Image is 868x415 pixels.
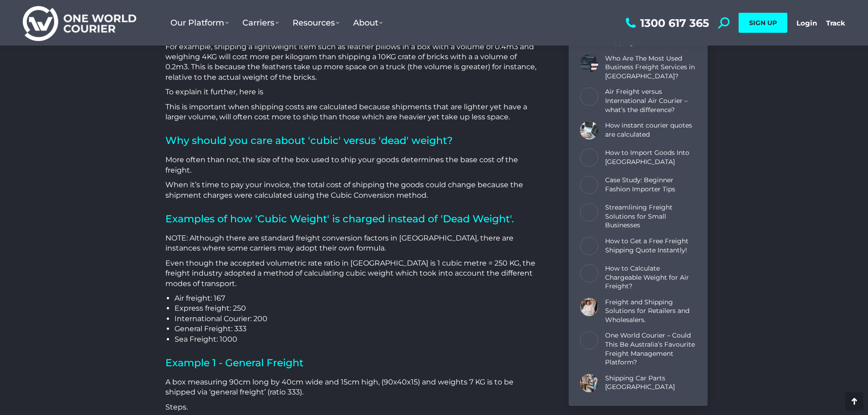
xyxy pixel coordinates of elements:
[165,42,541,83] p: For example, shipping a lightweight item such as feather pillows in a box with a volume of 0.4m3 ...
[165,180,541,200] p: When it’s time to pay your invoice, the total cost of shipping the goods could change because the...
[605,203,696,230] a: Streamlining Freight Solutions for Small Businesses
[605,332,696,367] a: One World Courier – Could This Be Australia’s Favourite Freight Management Platform?
[242,18,279,28] span: Carriers
[605,149,696,166] a: How to Import Goods Into [GEOGRAPHIC_DATA]
[165,214,541,224] h2: Examples of how 'Cubic Weight' is charged instead of 'Dead Weight'.
[23,5,136,41] img: One World Courier
[605,264,696,291] a: How to Calculate Chargeable Weight for Air Freight?
[580,264,598,282] a: Post image
[346,9,390,37] a: About
[749,19,777,27] span: SIGN UP
[580,121,598,139] a: Post image
[796,19,817,27] a: Login
[580,88,598,106] a: Post image
[165,402,541,412] p: Steps.
[165,358,541,368] h2: Example 1 - General Freight
[165,102,541,123] p: This is important when shipping costs are calculated because shipments that are lighter yet have ...
[175,314,541,324] li: International Courier: 200
[605,374,696,392] a: Shipping Car Parts [GEOGRAPHIC_DATA]
[580,54,598,72] a: Post image
[605,176,696,194] a: Case Study: Beginner Fashion Importer Tips
[826,19,845,27] a: Track
[580,374,598,392] a: Post image
[623,17,709,29] a: 1300 617 365
[353,18,383,28] span: About
[165,377,541,398] p: A box measuring 90cm long by 40cm wide and 15cm high, (90x40x15) and weights 7 KG is to be shippe...
[165,258,541,289] p: Even though the accepted volumetric rate ratio in [GEOGRAPHIC_DATA] is 1 cubic metre = 250 KG, th...
[605,298,696,325] a: Freight and Shipping Solutions for Retailers and Wholesalers.
[580,332,598,350] a: Post image
[164,9,236,37] a: Our Platform
[580,237,598,255] a: Post image
[580,203,598,221] a: Post image
[580,298,598,316] a: Post image
[236,9,286,37] a: Carriers
[165,155,541,175] p: More often than not, the size of the box used to ship your goods determines the base cost of the ...
[175,324,541,334] li: General Freight: 333
[605,121,696,139] a: How instant courier quotes are calculated
[580,149,598,167] a: Post image
[293,18,339,28] span: Resources
[165,87,541,97] p: To explain it further, here is
[175,334,541,344] li: Sea Freight: 1000
[739,13,787,33] a: SIGN UP
[165,136,541,146] h2: Why should you care about 'cubic' versus 'dead' weight?
[605,54,696,81] a: Who Are The Most Used Business Freight Services in [GEOGRAPHIC_DATA]?
[170,18,229,28] span: Our Platform
[165,233,541,254] p: NOTE: Although there are standard freight conversion factors in [GEOGRAPHIC_DATA], there are inst...
[175,303,541,313] li: Express freight: 250
[286,9,346,37] a: Resources
[580,176,598,194] a: Post image
[175,293,541,303] li: Air freight: 167
[605,88,696,115] a: Air Freight versus International Air Courier – what’s the difference?
[605,237,696,255] a: How to Get a Free Freight Shipping Quote Instantly!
